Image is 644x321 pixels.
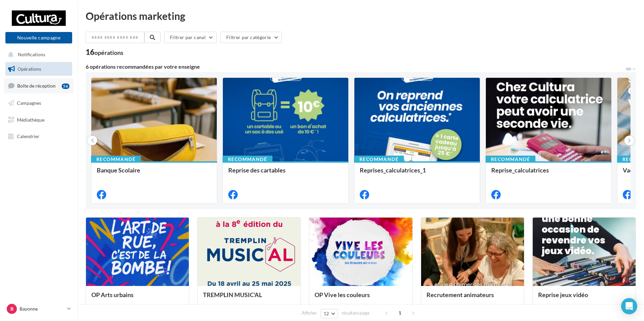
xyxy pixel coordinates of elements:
p: Bayonne [20,306,64,312]
span: résultats/page [342,310,370,316]
span: Boîte de réception [17,83,56,89]
div: Recommandé [354,156,404,163]
a: Médiathèque [4,113,74,127]
button: Filtrer par catégorie [221,32,282,43]
div: opérations [94,50,123,56]
a: Boîte de réception56 [4,78,74,93]
div: 56 [62,84,69,89]
div: Recommandé [223,156,272,163]
span: B [10,306,13,312]
div: Recommandé [91,156,141,163]
div: TREMPLIN MUSIC'AL [203,291,295,305]
div: Opérations marketing [86,11,636,21]
span: Opérations [18,66,41,72]
a: Opérations [4,62,74,76]
div: Open Intercom Messenger [621,298,637,314]
span: Calendrier [17,133,39,139]
div: OP Arts urbains [91,291,183,305]
span: Notifications [18,52,45,58]
button: Filtrer par canal [164,32,217,43]
a: B Bayonne [5,302,72,315]
div: Reprise des cartables [228,167,343,180]
span: Campagnes [17,100,41,106]
div: OP Vive les couleurs [315,291,407,305]
span: Médiathèque [17,117,45,122]
a: Calendrier [4,129,74,143]
div: Recrutement animateurs [427,291,519,305]
div: Reprises_calculatrices_1 [360,167,474,180]
span: 1 [394,308,405,318]
div: Recommandé [486,156,535,163]
button: Nouvelle campagne [5,32,72,43]
div: 16 [86,49,123,56]
div: Reprise_calculatrices [491,167,606,180]
span: 12 [324,311,329,316]
a: Campagnes [4,96,74,110]
div: 6 opérations recommandées par votre enseigne [86,64,625,69]
div: Banque Scolaire [97,167,211,180]
span: Afficher [302,310,317,316]
div: Reprise jeux vidéo [538,291,630,305]
button: 12 [321,309,338,318]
